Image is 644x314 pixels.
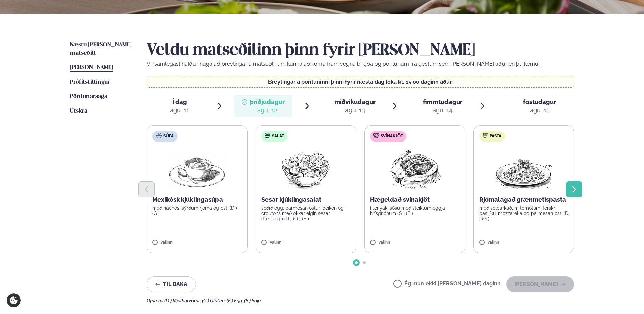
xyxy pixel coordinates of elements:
img: pasta.svg [483,133,488,138]
div: ágú. 12 [250,106,285,114]
span: (D ) Mjólkurvörur , [164,298,202,303]
img: salad.svg [265,133,270,138]
div: ágú. 11 [170,106,189,114]
span: Útskrá [70,108,87,114]
span: Súpa [163,134,174,139]
p: Mexíkósk kjúklingasúpa [152,196,242,204]
div: ágú. 14 [423,106,462,114]
span: þriðjudagur [250,98,285,105]
a: Næstu [PERSON_NAME] matseðill [70,41,133,57]
span: Svínakjöt [381,134,403,139]
p: Hægeldað svínakjöt [370,196,460,204]
div: ágú. 13 [334,106,376,114]
p: Sesar kjúklingasalat [261,196,351,204]
p: í teriyaki sósu með steiktum eggja hrísgrjónum (S ) (E ) [370,205,460,216]
span: Í dag [170,98,189,106]
span: Pasta [490,134,501,139]
a: [PERSON_NAME] [70,64,113,72]
a: Cookie settings [7,293,21,307]
span: föstudagur [523,98,556,105]
a: Prófílstillingar [70,78,110,86]
img: Spagetti.png [494,147,553,190]
img: pork.svg [373,133,379,138]
span: [PERSON_NAME] [70,65,113,70]
span: Salat [272,134,284,139]
img: soup.svg [156,133,162,138]
a: Útskrá [70,107,87,115]
p: Breytingar á pöntuninni þinni fyrir næsta dag loka kl. 15:00 daginn áður. [154,79,567,85]
div: ágú. 15 [523,106,556,114]
span: (S ) Soja [244,298,261,303]
span: (E ) Egg , [227,298,244,303]
button: [PERSON_NAME] [506,276,574,292]
div: Ofnæmi: [147,298,574,303]
a: Pöntunarsaga [70,93,107,101]
p: með sólþurkuðum tómötum, ferskri basilíku, mozzarella og parmesan osti (D ) (G ) [479,205,569,221]
span: fimmtudagur [423,98,462,105]
span: Pöntunarsaga [70,94,107,99]
img: Salad.png [276,147,336,190]
button: Next slide [566,181,582,197]
p: soðið egg, parmesan ostur, beikon og croutons með okkar eigin sesar dressingu (D ) (G ) (E ) [261,205,351,221]
p: Rjómalagað grænmetispasta [479,196,569,204]
span: Go to slide 2 [363,261,366,264]
img: Pork-Meat.png [385,147,445,190]
p: með nachos, sýrðum rjóma og osti (D ) (G ) [152,205,242,216]
button: Previous slide [138,181,155,197]
span: Prófílstillingar [70,79,110,85]
span: (G ) Glúten , [202,298,227,303]
span: Go to slide 1 [355,261,358,264]
span: Næstu [PERSON_NAME] matseðill [70,42,131,56]
img: Soup.png [167,147,227,190]
button: Til baka [147,276,196,292]
p: Vinsamlegast hafðu í huga að breytingar á matseðlinum kunna að koma fram vegna birgða og pöntunum... [147,60,574,68]
span: miðvikudagur [334,98,376,105]
h2: Veldu matseðilinn þinn fyrir [PERSON_NAME] [147,41,574,60]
